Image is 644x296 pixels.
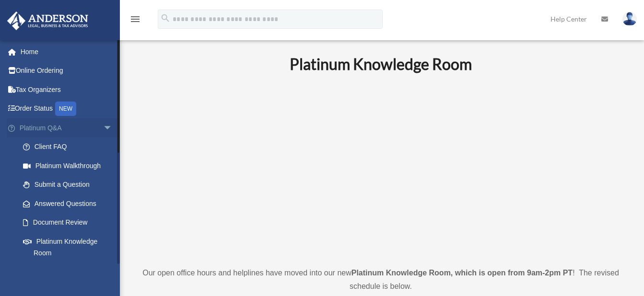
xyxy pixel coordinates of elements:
[7,118,127,137] a: Platinum Q&Aarrow_drop_down
[137,266,625,293] p: Our open office hours and helplines have moved into our new ! The revised schedule is below.
[55,102,76,116] div: NEW
[351,269,573,277] strong: Platinum Knowledge Room, which is open from 9am-2pm PT
[13,156,127,175] a: Platinum Walkthrough
[237,87,525,249] iframe: 231110_Toby_KnowledgeRoom
[7,80,127,99] a: Tax Organizers
[13,232,122,262] a: Platinum Knowledge Room
[290,55,472,73] b: Platinum Knowledge Room
[129,17,141,25] a: menu
[129,13,141,25] i: menu
[13,262,127,293] a: Tax & Bookkeeping Packages
[7,99,127,119] a: Order StatusNEW
[622,12,637,26] img: User Pic
[160,13,171,23] i: search
[7,42,127,61] a: Home
[4,11,91,30] img: Anderson Advisors Platinum Portal
[13,194,127,213] a: Answered Questions
[7,61,127,80] a: Online Ordering
[13,175,127,194] a: Submit a Question
[13,137,127,157] a: Client FAQ
[13,213,127,232] a: Document Review
[103,118,122,138] span: arrow_drop_down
